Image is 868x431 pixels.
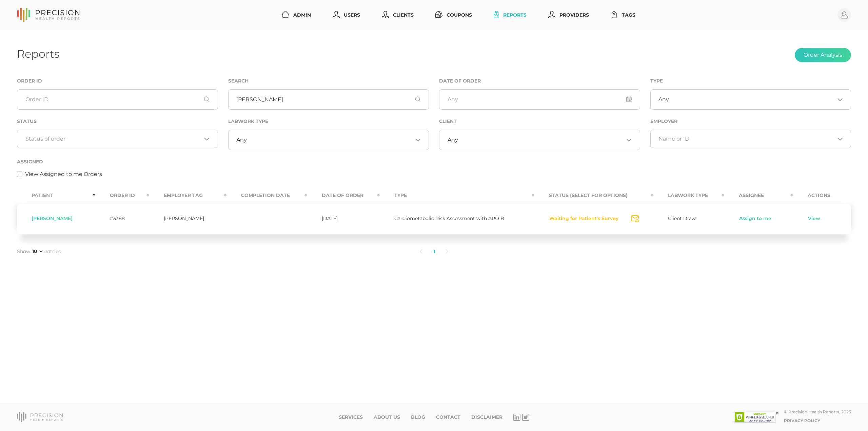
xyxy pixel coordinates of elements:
span: Any [236,137,247,143]
div: Search for option [17,130,218,148]
div: Search for option [650,89,851,110]
a: Services [339,414,363,420]
a: Tags [608,9,638,21]
th: Completion Date : activate to sort column ascending [226,188,307,203]
label: Show entries [17,248,61,255]
a: Reports [491,9,529,21]
a: View [808,215,821,222]
th: Assignee : activate to sort column ascending [724,188,793,203]
label: Date of Order [439,78,481,84]
a: Privacy Policy [784,418,820,423]
a: Clients [379,9,416,21]
input: Search for option [247,137,413,143]
span: Any [658,96,669,103]
label: Type [650,78,663,84]
input: Search for option [669,96,835,103]
td: #3388 [95,203,149,234]
div: © Precision Health Reports, 2025 [784,409,851,414]
button: Waiting for Patient's Survey [549,215,619,222]
a: Disclaimer [471,414,502,420]
select: Showentries [31,248,44,255]
th: Employer Tag : activate to sort column ascending [149,188,226,203]
a: Providers [546,9,592,21]
button: Order Analysis [795,48,851,62]
a: Contact [436,414,460,420]
input: Any [439,89,640,110]
div: Search for option [650,130,851,148]
svg: Send Notification [631,215,639,222]
div: Search for option [228,130,429,150]
input: Search for option [658,136,835,142]
a: Blog [411,414,425,420]
input: Order ID [17,89,218,110]
a: Coupons [433,9,475,21]
label: Employer [650,119,677,124]
label: Order ID [17,78,42,84]
label: Client [439,119,457,124]
a: Admin [279,9,314,21]
td: [DATE] [307,203,380,234]
input: Search for option [458,137,624,143]
a: Users [330,9,363,21]
th: Labwork Type : activate to sort column ascending [653,188,724,203]
a: About Us [374,414,400,420]
span: Cardiometabolic Risk Assessment with APO B [394,215,504,221]
label: Search [228,78,249,84]
th: Type : activate to sort column ascending [380,188,535,203]
input: First or Last Name [228,89,429,110]
span: [PERSON_NAME] [32,215,73,221]
div: Search for option [439,130,640,150]
th: Status (Select for Options) : activate to sort column ascending [534,188,653,203]
input: Search for option [25,136,202,142]
span: Any [448,137,458,143]
h1: Reports [17,47,59,60]
th: Order ID : activate to sort column ascending [95,188,149,203]
label: Status [17,119,37,124]
th: Actions [793,188,851,203]
img: SSL site seal - click to verify [734,412,778,423]
label: Labwork Type [228,119,268,124]
th: Date Of Order : activate to sort column ascending [307,188,380,203]
label: Assigned [17,159,43,165]
th: Patient : activate to sort column descending [17,188,95,203]
a: Assign to me [739,215,772,222]
label: View Assigned to me Orders [25,170,102,178]
td: [PERSON_NAME] [149,203,226,234]
span: Client Draw [668,215,696,221]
